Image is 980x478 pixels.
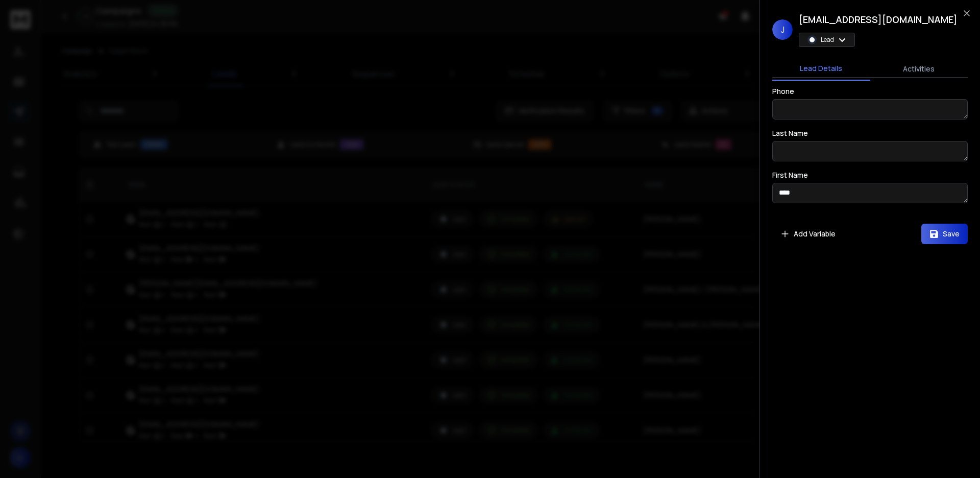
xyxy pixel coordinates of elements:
[772,19,793,40] span: J
[772,172,808,179] label: First Name
[870,58,968,80] button: Activities
[821,36,834,44] p: Lead
[772,57,870,81] button: Lead Details
[921,224,968,244] button: Save
[799,12,958,27] h1: [EMAIL_ADDRESS][DOMAIN_NAME]
[943,443,967,467] iframe: Intercom live chat
[772,224,844,244] button: Add Variable
[772,130,808,137] label: Last Name
[772,88,794,95] label: Phone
